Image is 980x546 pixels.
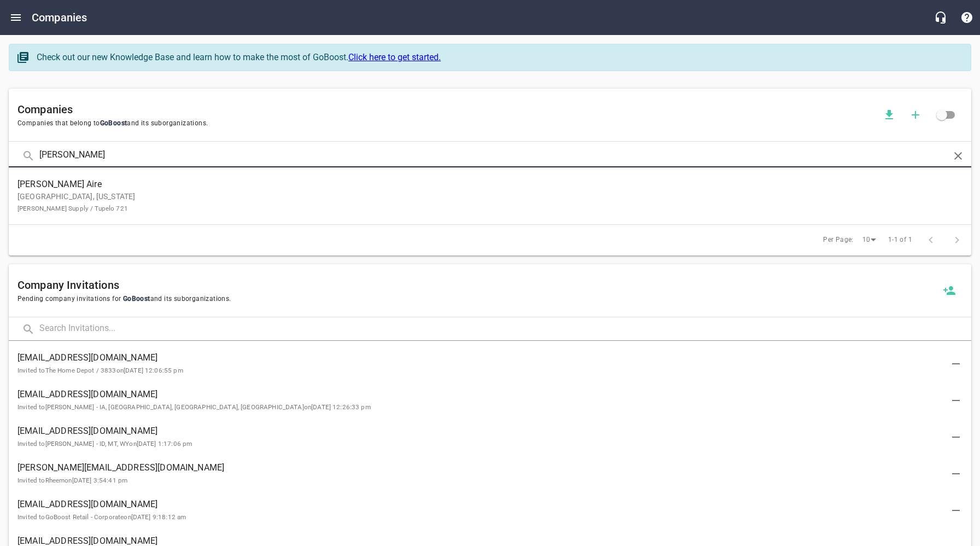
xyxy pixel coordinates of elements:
div: Check out our new Knowledge Base and learn how to make the most of GoBoost. [37,51,960,64]
button: Invite a new company [936,277,962,304]
input: Search Invitations... [39,317,971,341]
span: [EMAIL_ADDRESS][DOMAIN_NAME] [17,388,945,401]
button: Delete Invitation [943,497,969,524]
small: [PERSON_NAME] Supply / Tupelo 721 [17,205,128,212]
span: Per Page: [823,235,854,246]
span: [EMAIL_ADDRESS][DOMAIN_NAME] [17,498,945,511]
span: Companies that belong to and its suborganizations. [17,118,876,129]
small: Invited to Rheem on [DATE] 3:54:41 pm [17,477,127,484]
a: [PERSON_NAME] Aire[GEOGRAPHIC_DATA], [US_STATE][PERSON_NAME] Supply / Tupelo 721 [9,172,971,220]
p: [GEOGRAPHIC_DATA], [US_STATE] [17,191,945,214]
button: Delete Invitation [943,351,969,377]
small: Invited to The Home Depot / 3833 on [DATE] 12:06:55 pm [17,367,183,374]
button: Delete Invitation [943,461,969,487]
span: [PERSON_NAME] Aire [17,178,945,191]
span: [PERSON_NAME][EMAIL_ADDRESS][DOMAIN_NAME] [17,461,945,474]
button: Delete Invitation [943,424,969,450]
span: GoBoost [100,119,127,127]
span: [EMAIL_ADDRESS][DOMAIN_NAME] [17,425,945,438]
span: [EMAIL_ADDRESS][DOMAIN_NAME] [17,351,945,364]
input: Search Companies... [39,144,941,167]
small: Invited to GoBoost Retail - Corporate on [DATE] 9:18:12 am [17,513,186,521]
h6: Companies [32,9,87,26]
span: 1-1 of 1 [888,235,912,246]
button: Live Chat [927,4,954,31]
h6: Company Invitations [17,276,936,294]
small: Invited to [PERSON_NAME] - ID, MT, WY on [DATE] 1:17:06 pm [17,440,192,448]
button: Download companies [876,102,902,128]
span: GoBoost [121,295,150,303]
button: Open drawer [3,4,29,31]
small: Invited to [PERSON_NAME] - IA, [GEOGRAPHIC_DATA], [GEOGRAPHIC_DATA], [GEOGRAPHIC_DATA] on [DATE] ... [17,403,371,411]
button: Delete Invitation [943,387,969,414]
button: Add a new company [902,102,929,128]
a: Click here to get started. [348,52,441,62]
button: Support Portal [954,4,980,31]
span: Click to view all companies [929,102,955,128]
div: 10 [858,233,880,247]
h6: Companies [17,101,876,118]
span: Pending company invitations for and its suborganizations. [17,294,936,305]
